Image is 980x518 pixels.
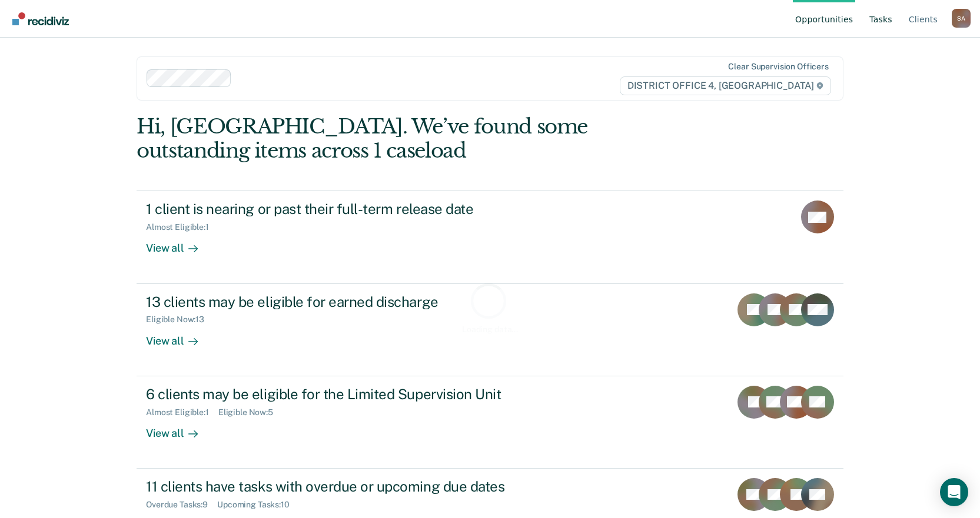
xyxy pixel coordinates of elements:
[728,62,828,72] div: Clear supervision officers
[620,76,831,95] span: DISTRICT OFFICE 4, [GEOGRAPHIC_DATA]
[12,12,69,25] img: Recidiviz
[217,500,299,510] div: Upcoming Tasks : 10
[952,9,971,28] div: S A
[940,478,968,506] div: Open Intercom Messenger
[952,9,971,28] button: Profile dropdown button
[462,325,518,335] div: Loading data...
[146,500,217,510] div: Overdue Tasks : 9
